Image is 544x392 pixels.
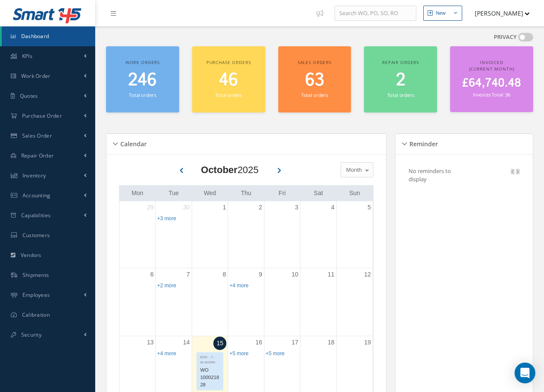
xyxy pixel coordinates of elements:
[21,72,51,80] span: Work Order
[157,215,176,222] a: Show 3 more events
[145,201,155,214] a: September 29, 2025
[22,52,32,60] span: KPIs
[128,68,157,93] span: 246
[364,46,437,112] a: Repair orders 2 Total orders
[126,59,160,65] span: Work orders
[228,201,264,268] td: October 2, 2025
[148,268,155,281] a: October 6, 2025
[348,188,362,199] a: Sunday
[409,167,451,183] p: No reminders to display
[21,212,51,219] span: Capabilities
[239,188,253,199] a: Thursday
[197,353,223,365] div: EDD - 7 - IN WORK
[326,268,336,281] a: October 11, 2025
[156,201,192,268] td: September 30, 2025
[23,291,50,299] span: Employees
[298,59,332,65] span: Sales orders
[130,188,145,199] a: Monday
[293,201,300,214] a: October 3, 2025
[229,350,248,357] a: Show 5 more events
[197,365,223,389] div: WO 100021828
[326,336,336,349] a: October 18, 2025
[254,336,264,349] a: October 16, 2025
[129,92,156,98] small: Total orders
[202,188,218,199] a: Wednesday
[23,172,46,179] span: Inventory
[192,268,228,336] td: October 8, 2025
[469,66,515,72] span: (Current Month)
[221,268,228,281] a: October 8, 2025
[229,283,248,289] a: Show 4 more events
[264,268,300,336] td: October 10, 2025
[407,138,438,148] h5: Reminder
[192,201,228,268] td: October 1, 2025
[156,268,192,336] td: October 7, 2025
[21,251,42,259] span: Vendors
[387,92,414,98] small: Total orders
[382,59,419,65] span: Repair orders
[21,32,49,40] span: Dashboard
[119,268,156,336] td: October 6, 2025
[264,201,300,268] td: October 3, 2025
[467,5,530,22] button: [PERSON_NAME]
[221,201,228,214] a: October 1, 2025
[515,363,535,383] div: Open Intercom Messenger
[336,268,373,336] td: October 12, 2025
[277,188,287,199] a: Friday
[219,68,238,93] span: 46
[181,201,192,214] a: September 30, 2025
[192,46,265,112] a: Purchase orders 46 Total orders
[436,10,446,17] div: New
[145,336,155,349] a: October 13, 2025
[480,59,503,65] span: Invoiced
[201,163,258,177] div: 2025
[21,152,54,159] span: Repair Order
[278,46,351,112] a: Sales orders 63 Total orders
[167,188,181,199] a: Tuesday
[119,201,156,268] td: September 29, 2025
[257,268,264,281] a: October 9, 2025
[215,92,242,98] small: Total orders
[23,271,49,279] span: Shipments
[23,231,50,239] span: Customers
[266,350,285,357] a: Show 5 more events
[312,188,325,199] a: Saturday
[366,201,373,214] a: October 5, 2025
[257,201,264,214] a: October 2, 2025
[157,283,176,289] a: Show 2 more events
[2,26,95,46] a: Dashboard
[290,268,300,281] a: October 10, 2025
[21,331,42,338] span: Security
[185,268,192,281] a: October 7, 2025
[362,336,373,349] a: October 19, 2025
[213,337,226,350] a: October 15, 2025
[462,75,521,92] span: £64,740.48
[300,268,337,336] td: October 11, 2025
[106,46,179,112] a: Work orders 246 Total orders
[329,201,336,214] a: October 4, 2025
[181,336,192,349] a: October 14, 2025
[228,268,264,336] td: October 9, 2025
[201,164,237,175] b: October
[396,68,406,93] span: 2
[22,112,62,119] span: Purchase Order
[423,6,462,21] button: New
[362,268,373,281] a: October 12, 2025
[494,33,517,42] label: PRIVACY
[23,192,51,199] span: Accounting
[301,92,328,98] small: Total orders
[336,201,373,268] td: October 5, 2025
[22,311,50,318] span: Calibration
[118,138,147,148] h5: Calendar
[450,46,533,112] a: Invoiced (Current Month) £64,740.48 Invoices Total: 36
[20,92,38,100] span: Quotes
[206,59,251,65] span: Purchase orders
[305,68,324,93] span: 63
[22,132,52,139] span: Sales Order
[300,201,337,268] td: October 4, 2025
[290,336,300,349] a: October 17, 2025
[344,166,362,174] span: Month
[335,6,416,21] input: Search WO, PO, SO, RO
[157,350,176,357] a: Show 4 more events
[473,91,510,98] small: Invoices Total: 36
